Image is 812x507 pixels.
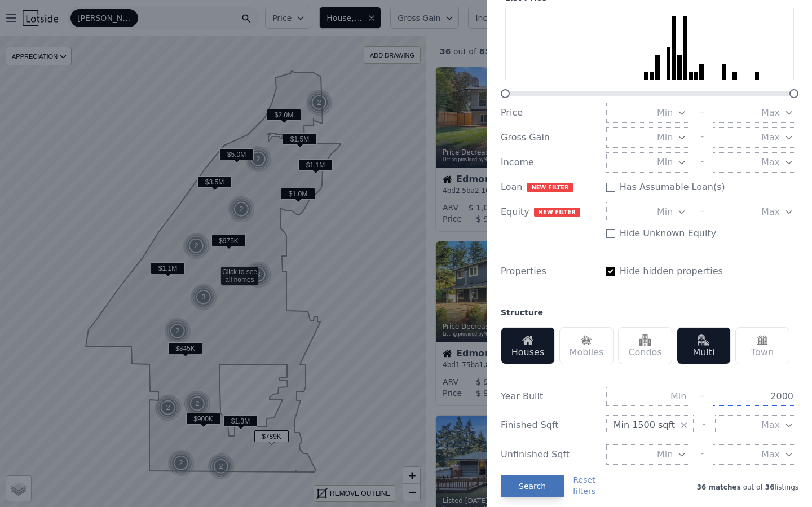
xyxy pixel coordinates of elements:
[501,156,597,169] div: Income
[501,327,555,364] div: Houses
[534,208,580,217] span: NEW FILTER
[713,387,798,406] input: Max
[581,334,592,346] img: Mobiles
[761,418,780,432] span: Max
[715,415,798,435] button: Max
[700,103,704,123] div: -
[713,127,798,148] button: Max
[657,448,673,461] span: Min
[677,327,731,364] div: Multi
[559,327,614,364] div: Mobiles
[700,444,704,465] div: -
[761,106,780,120] span: Max
[761,156,780,169] span: Max
[620,264,723,278] label: Hide hidden properties
[620,180,725,194] label: Has Assumable Loan(s)
[763,483,775,491] span: 36
[657,131,673,144] span: Min
[761,205,780,219] span: Max
[761,131,780,144] span: Max
[522,334,533,346] img: Houses
[606,387,692,406] input: Min
[501,475,564,497] button: Search
[703,415,706,435] div: -
[501,131,597,144] div: Gross Gain
[657,106,673,120] span: Min
[606,415,694,435] button: Min 1500 sqft
[501,390,597,403] div: Year Built
[618,327,672,364] div: Condos
[698,334,709,346] img: Multi
[713,103,798,123] button: Max
[697,483,741,491] span: 36 matches
[606,444,692,465] button: Min
[527,183,573,192] span: NEW FILTER
[501,448,597,461] div: Unfinished Sqft
[620,227,717,240] label: Hide Unknown Equity
[501,264,597,278] div: Properties
[614,418,675,432] span: Min 1500 sqft
[757,334,768,346] img: Town
[501,180,597,194] div: Loan
[606,103,692,123] button: Min
[573,474,595,497] button: Resetfilters
[700,152,704,173] div: -
[700,387,704,406] div: -
[713,444,798,465] button: Max
[713,202,798,222] button: Max
[761,448,780,461] span: Max
[735,327,789,364] div: Town
[700,202,704,222] div: -
[700,127,704,148] div: -
[501,205,597,219] div: Equity
[501,106,597,120] div: Price
[606,202,692,222] button: Min
[501,418,597,432] div: Finished Sqft
[657,205,673,219] span: Min
[639,334,651,346] img: Condos
[657,156,673,169] span: Min
[606,152,692,173] button: Min
[713,152,798,173] button: Max
[595,480,798,492] div: out of listings
[501,307,543,318] div: Structure
[606,127,692,148] button: Min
